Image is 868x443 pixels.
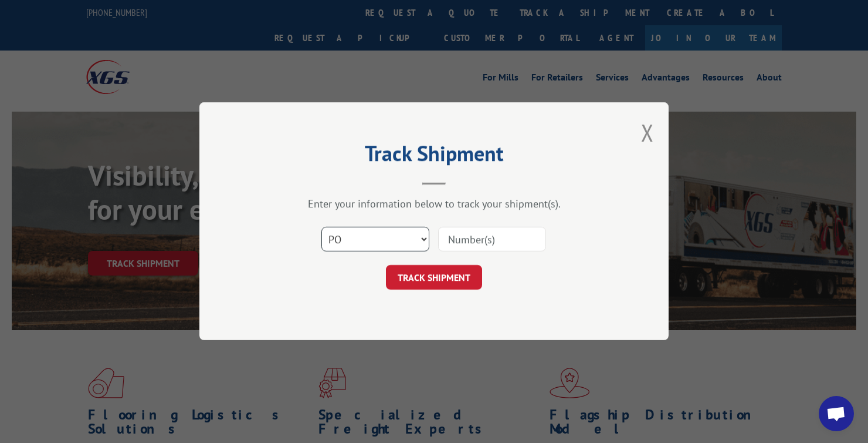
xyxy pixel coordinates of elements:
input: Number(s) [438,227,546,252]
button: TRACK SHIPMENT [386,266,482,290]
button: Close modal [641,117,654,148]
div: Enter your information below to track your shipment(s). [258,197,610,211]
h2: Track Shipment [258,145,610,167]
a: Open chat [819,396,854,431]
